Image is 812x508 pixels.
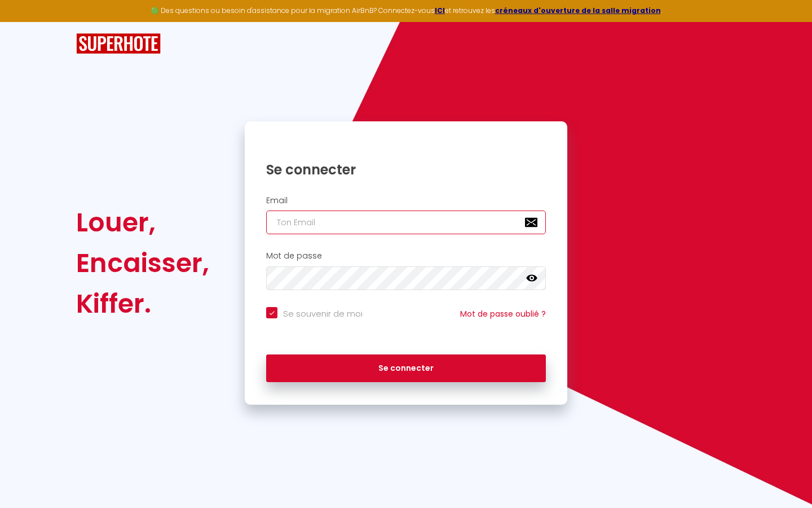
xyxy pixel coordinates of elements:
[266,211,546,234] input: Ton Email
[495,6,661,15] a: créneaux d'ouverture de la salle migration
[266,354,546,383] button: Se connecter
[76,243,209,283] div: Encaisser,
[9,5,43,38] button: Ouvrir le widget de chat LiveChat
[266,251,546,261] h2: Mot de passe
[266,196,546,205] h2: Email
[435,6,445,15] a: ICI
[76,283,209,324] div: Kiffer.
[460,308,546,319] a: Mot de passe oublié ?
[76,202,209,243] div: Louer,
[266,161,546,178] h1: Se connecter
[76,33,161,54] img: SuperHote logo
